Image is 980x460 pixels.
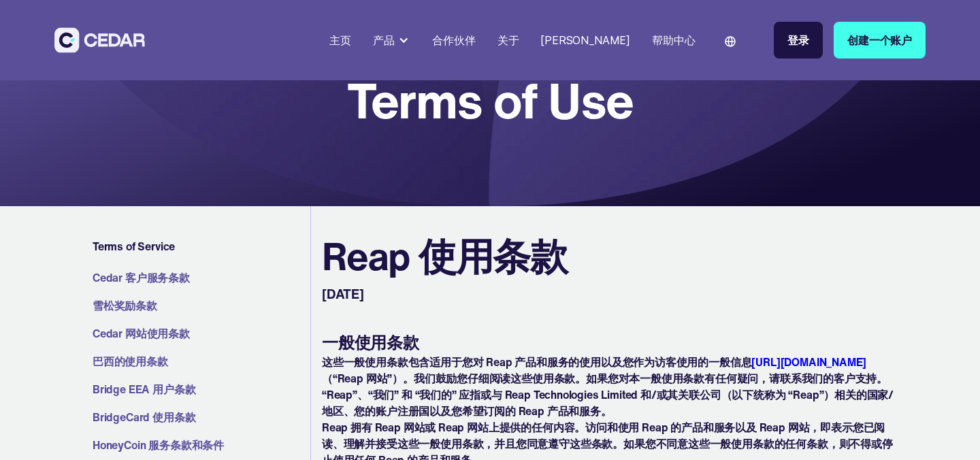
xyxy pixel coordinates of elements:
[93,381,305,397] a: Bridge EEA 用户条款
[93,353,305,369] a: 巴西的使用条款
[725,36,736,47] img: world icon
[774,22,823,59] a: 登录
[373,32,395,48] div: 产品
[324,25,357,55] a: 主页
[347,77,634,125] h1: Terms of Use
[329,32,351,48] div: 主页
[322,331,898,355] h6: 一般使用条款
[751,354,866,370] a: [URL][DOMAIN_NAME]
[652,32,695,48] div: 帮助中心
[787,32,809,48] div: 登录
[834,22,926,59] a: 创建一个账户
[93,269,305,286] a: Cedar 客户服务条款
[322,354,898,387] p: 这些一般使用条款包含适用于您对 Reap 产品和服务的使用以及您作为访客使用的一般信息 （“Reap 网站”）。我们鼓励您仔细阅读这些使用条款。如果您对本一般使用条款有任何疑问，请联系我们的客户支持。
[497,32,519,48] div: 关于
[535,25,636,55] a: [PERSON_NAME]
[540,32,630,48] div: [PERSON_NAME]
[367,27,416,54] div: 产品
[322,387,898,419] p: “Reap”、“我们” 和 “我们的” 应指或与 Reap Technologies Limited 和/或其关联公司（以下统称为 “Reap”）相关的国家/地区、您的账户注册国以及您希望订阅的...
[322,233,568,279] h2: Reap 使用条款
[432,32,475,48] div: 合作伙伴
[93,239,305,254] h4: Terms of Service
[647,25,700,55] a: 帮助中心
[93,409,305,425] a: BridgeCard 使用条款
[93,437,305,453] a: HoneyCoin 服务条款和条件
[427,25,480,55] a: 合作伙伴
[93,297,305,314] a: 雪松奖励条款
[322,284,367,304] p: [DATE]
[492,25,525,55] a: 关于
[93,325,305,342] a: Cedar 网站使用条款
